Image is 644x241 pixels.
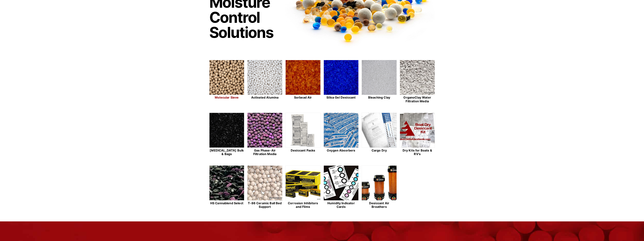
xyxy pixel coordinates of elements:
[400,149,435,156] h2: Dry Kits for Boats & RV's
[324,60,359,104] a: Silica Gel Desiccant
[285,149,321,152] h2: Desiccant Packs
[400,96,435,103] h2: OrganoClay Water Filtration Media
[209,165,244,209] a: HS Cannablend Select
[324,149,359,152] h2: Oxygen Absorbers
[362,96,397,99] h2: Bleaching Clay
[209,96,244,99] h2: Molecular Sieve
[362,149,397,152] h2: Cargo Dry
[362,113,397,156] a: Cargo Dry
[209,113,244,156] a: [MEDICAL_DATA] Bulk & Bags
[209,201,244,205] h2: HS Cannablend Select
[285,201,321,209] h2: Corrosion Inhibitors and Films
[362,201,397,209] h2: Desiccant Air Breathers
[247,60,282,104] a: Activated Alumina
[285,165,321,209] a: Corrosion Inhibitors and Films
[247,113,282,156] a: Gas Phase-Air Filtration Media
[400,60,435,104] a: OrganoClay Water Filtration Media
[324,201,359,209] h2: Humidity Indicator Cards
[247,149,282,156] h2: Gas Phase-Air Filtration Media
[247,201,282,209] h2: T-86 Ceramic Ball Bed Support
[324,96,359,99] h2: Silica Gel Desiccant
[362,60,397,104] a: Bleaching Clay
[400,113,435,156] a: Dry Kits for Boats & RV's
[247,96,282,99] h2: Activated Alumina
[209,60,244,104] a: Molecular Sieve
[324,113,359,156] a: Oxygen Absorbers
[285,113,321,156] a: Desiccant Packs
[285,96,321,99] h2: Sorbead Air
[285,60,321,104] a: Sorbead Air
[362,165,397,209] a: Desiccant Air Breathers
[247,165,282,209] a: T-86 Ceramic Ball Bed Support
[324,165,359,209] a: Humidity Indicator Cards
[209,149,244,156] h2: [MEDICAL_DATA] Bulk & Bags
